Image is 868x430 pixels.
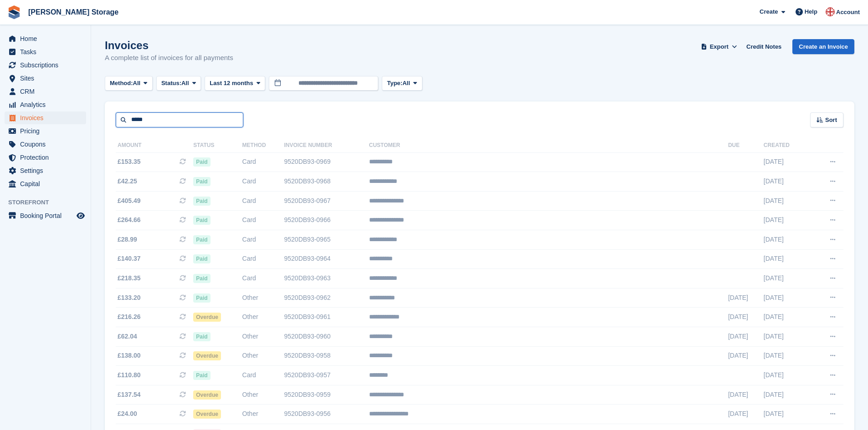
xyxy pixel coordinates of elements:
span: Protection [20,151,75,164]
a: menu [5,72,86,85]
a: menu [5,111,86,124]
a: menu [5,209,86,222]
span: Account [836,8,860,17]
span: Capital [20,177,75,190]
span: Export [710,42,729,51]
img: John Baker [826,7,835,16]
button: Export [699,39,739,54]
a: Credit Notes [743,39,785,54]
img: stora-icon-8386f47178a22dfd0bd8f6a31ec36ba5ce8667c1dd55bd0f319d3a0aa187defe.svg [7,5,21,19]
span: Coupons [20,138,75,151]
span: Sites [20,72,75,85]
span: Pricing [20,125,75,137]
span: Tasks [20,46,75,58]
p: A complete list of invoices for all payments [105,53,233,63]
a: [PERSON_NAME] Storage [25,5,122,20]
a: menu [5,85,86,98]
span: Create [760,7,778,16]
span: Analytics [20,98,75,111]
a: menu [5,138,86,151]
a: menu [5,46,86,58]
a: Create an Invoice [792,39,854,54]
span: Booking Portal [20,209,75,222]
a: Preview store [75,210,86,221]
h1: Invoices [105,39,233,51]
a: menu [5,32,86,45]
a: menu [5,125,86,137]
span: CRM [20,85,75,98]
a: menu [5,151,86,164]
span: Help [805,7,817,16]
a: menu [5,177,86,190]
span: Home [20,32,75,45]
span: Invoices [20,111,75,124]
span: Subscriptions [20,59,75,71]
span: Settings [20,164,75,177]
a: menu [5,98,86,111]
span: Storefront [8,198,91,207]
a: menu [5,59,86,71]
a: menu [5,164,86,177]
